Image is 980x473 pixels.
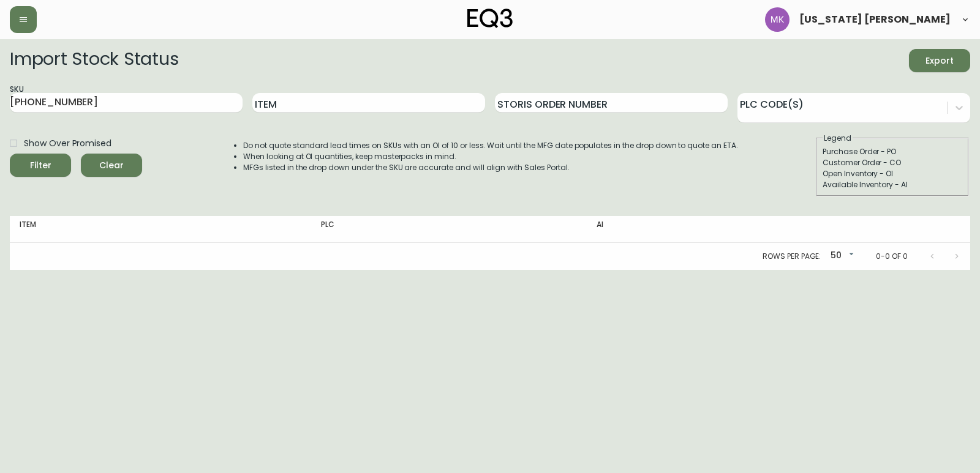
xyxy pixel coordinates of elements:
[81,154,142,177] button: Clear
[823,146,962,157] div: Purchase Order - PO
[30,158,51,173] div: Filter
[823,133,853,144] legend: Legend
[10,216,311,243] th: Item
[876,251,908,262] p: 0-0 of 0
[311,216,587,243] th: PLC
[823,157,962,168] div: Customer Order - CO
[243,151,738,162] li: When looking at OI quantities, keep masterpacks in mind.
[587,216,807,243] th: AI
[467,9,513,28] img: logo
[919,53,960,69] span: Export
[243,162,738,173] li: MFGs listed in the drop down under the SKU are accurate and will align with Sales Portal.
[823,168,962,179] div: Open Inventory - OI
[765,7,790,32] img: ea5e0531d3ed94391639a5d1768dbd68
[823,179,962,190] div: Available Inventory - AI
[763,251,821,262] p: Rows per page:
[10,49,178,72] h2: Import Stock Status
[91,158,132,173] span: Clear
[24,137,111,150] span: Show Over Promised
[10,154,71,177] button: Filter
[909,49,970,72] button: Export
[799,15,951,24] span: [US_STATE] [PERSON_NAME]
[826,246,856,266] div: 50
[243,140,738,151] li: Do not quote standard lead times on SKUs with an OI of 10 or less. Wait until the MFG date popula...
